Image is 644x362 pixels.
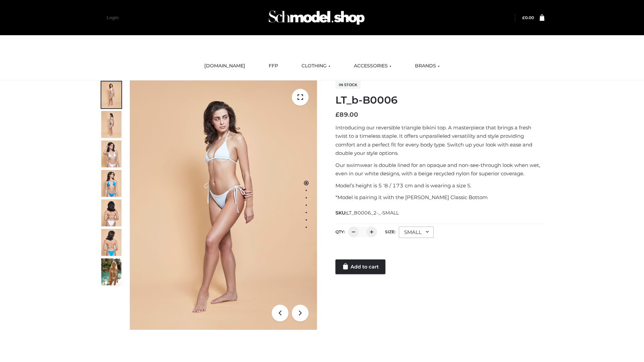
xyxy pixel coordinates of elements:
[335,259,385,274] a: Add to cart
[349,59,396,73] a: ACCESSORIES
[335,111,339,118] span: £
[101,81,121,108] img: ArielClassicBikiniTop_CloudNine_AzureSky_OW114ECO_1-scaled.jpg
[335,94,544,106] h1: LT_b-B0006
[101,199,121,226] img: ArielClassicBikiniTop_CloudNine_AzureSky_OW114ECO_7-scaled.jpg
[101,111,121,138] img: ArielClassicBikiniTop_CloudNine_AzureSky_OW114ECO_2-scaled.jpg
[101,229,121,256] img: ArielClassicBikiniTop_CloudNine_AzureSky_OW114ECO_8-scaled.jpg
[346,210,399,216] span: LT_B0006_2-_-SMALL
[297,59,335,73] a: CLOTHING
[522,15,534,20] a: £0.00
[264,59,283,73] a: FFP
[335,193,544,202] p: *Model is pairing it with the [PERSON_NAME] Classic Bottom
[335,81,361,89] span: In stock
[266,4,367,31] img: Schmodel Admin 964
[385,229,395,234] label: Size:
[101,170,121,197] img: ArielClassicBikiniTop_CloudNine_AzureSky_OW114ECO_4-scaled.jpg
[410,59,445,73] a: BRANDS
[101,140,121,167] img: ArielClassicBikiniTop_CloudNine_AzureSky_OW114ECO_3-scaled.jpg
[399,227,434,238] div: SMALL
[335,209,399,217] span: SKU:
[130,80,317,330] img: ArielClassicBikiniTop_CloudNine_AzureSky_OW114ECO_1
[107,15,118,20] a: Login
[335,123,544,158] p: Introducing our reversible triangle bikini top. A masterpiece that brings a fresh twist to a time...
[335,181,544,190] p: Model’s height is 5 ‘8 / 173 cm and is wearing a size S.
[199,59,250,73] a: [DOMAIN_NAME]
[335,161,544,178] p: Our swimwear is double lined for an opaque and non-see-through look when wet, even in our white d...
[522,15,534,20] bdi: 0.00
[522,15,525,20] span: £
[101,258,121,285] img: Arieltop_CloudNine_AzureSky2.jpg
[335,229,345,234] label: QTY:
[335,111,358,118] bdi: 89.00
